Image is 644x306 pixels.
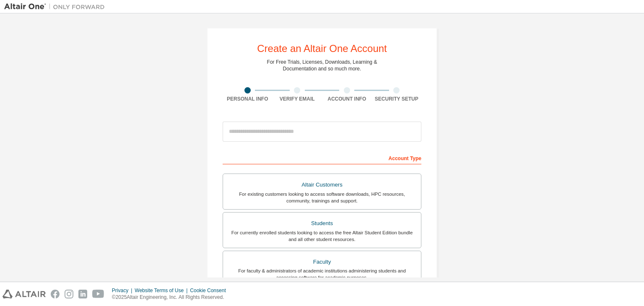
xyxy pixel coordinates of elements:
[228,267,416,281] div: For faculty & administrators of academic institutions administering students and accessing softwa...
[228,179,416,191] div: Altair Customers
[228,191,416,204] div: For existing customers looking to access software downloads, HPC resources, community, trainings ...
[257,44,387,54] div: Create an Altair One Account
[65,290,73,298] img: instagram.svg
[3,290,46,298] img: altair_logo.svg
[273,96,322,102] div: Verify Email
[228,256,416,268] div: Faculty
[78,290,87,298] img: linkedin.svg
[223,151,421,164] div: Account Type
[92,290,104,298] img: youtube.svg
[322,96,372,102] div: Account Info
[4,3,109,11] img: Altair One
[372,96,422,102] div: Security Setup
[228,229,416,243] div: For currently enrolled students looking to access the free Altair Student Edition bundle and all ...
[112,294,231,301] p: © 2025 Altair Engineering, Inc. All Rights Reserved.
[223,96,273,102] div: Personal Info
[135,287,190,294] div: Website Terms of Use
[228,218,416,229] div: Students
[112,287,135,294] div: Privacy
[267,59,377,72] div: For Free Trials, Licenses, Downloads, Learning & Documentation and so much more.
[190,287,231,294] div: Cookie Consent
[51,290,60,298] img: facebook.svg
